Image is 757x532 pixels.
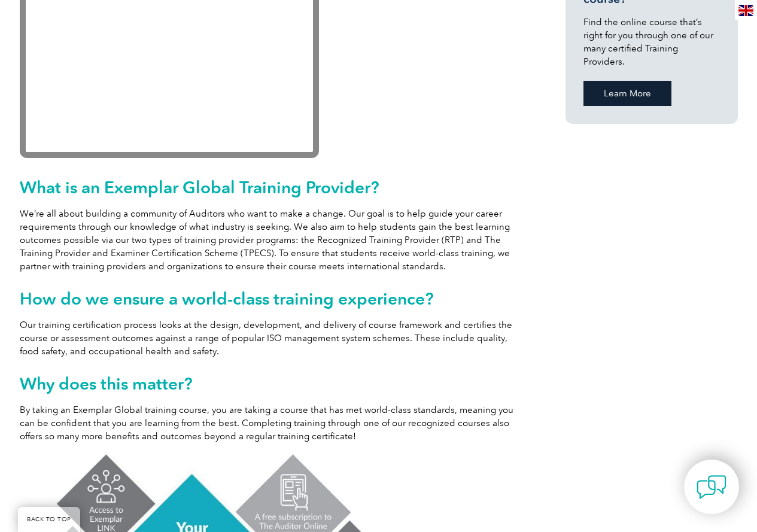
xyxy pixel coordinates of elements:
[697,472,726,502] img: contact-chat.png
[20,178,522,197] h2: What is an Exemplar Global Training Provider?
[20,318,522,358] p: Our training certification process looks at the design, development, and delivery of course frame...
[20,289,522,308] h2: How do we ensure a world-class training experience?
[18,507,80,532] a: BACK TO TOP
[738,5,753,16] img: en
[583,81,671,106] a: Learn More
[583,16,720,68] p: Find the online course that’s right for you through one of our many certified Training Providers.
[20,374,522,393] h2: Why does this matter?
[20,403,522,443] p: By taking an Exemplar Global training course, you are taking a course that has met world-class st...
[20,207,522,273] p: We’re all about building a community of Auditors who want to make a change. Our goal is to help g...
